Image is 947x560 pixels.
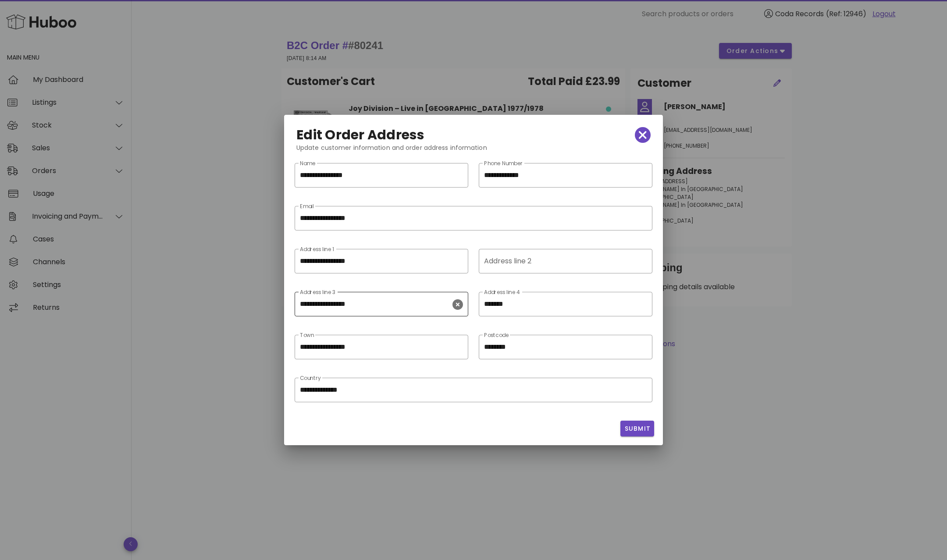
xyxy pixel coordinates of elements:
label: Address line 3 [300,289,335,296]
label: Address line 1 [300,246,334,253]
label: Postcode [484,332,509,339]
label: Country [300,375,321,382]
label: Name [300,160,315,167]
label: Phone Number [484,160,523,167]
span: Submit [624,424,651,433]
label: Address line 4 [484,289,520,296]
label: Email [300,203,314,210]
button: Submit [620,421,654,436]
h2: Edit Order Address [296,128,425,142]
button: clear icon [452,299,463,310]
label: Town [300,332,314,339]
div: Update customer information and order address information [289,143,658,159]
